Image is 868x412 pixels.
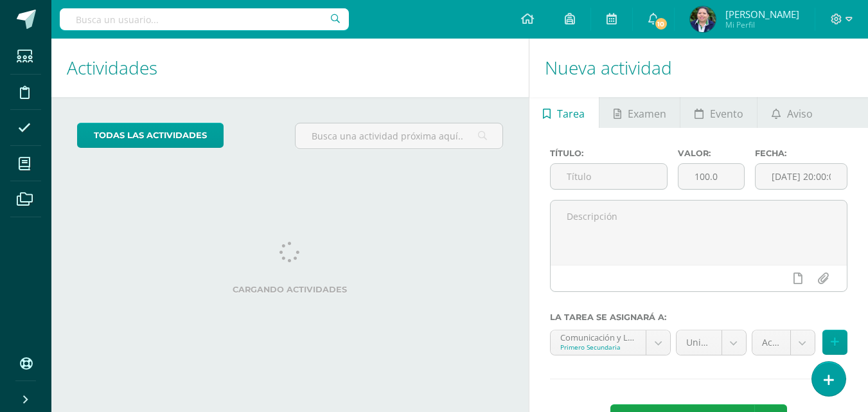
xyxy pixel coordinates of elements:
[296,123,502,148] input: Busca una actividad próxima aquí...
[725,8,799,21] span: [PERSON_NAME]
[686,330,712,355] span: Unidad 4
[653,17,668,31] span: 10
[551,330,670,355] a: Comunicación y Lenguaje 'A'Primero Secundaria
[680,97,757,128] a: Evento
[560,330,636,343] div: Comunicación y Lenguaje 'A'
[757,97,826,128] a: Aviso
[628,98,666,129] span: Examen
[787,98,813,129] span: Aviso
[529,97,599,128] a: Tarea
[67,39,513,97] h1: Actividades
[752,330,815,355] a: Actitudes (5.0%)
[550,148,668,158] label: Título:
[550,312,847,322] label: La tarea se asignará a:
[557,98,585,129] span: Tarea
[678,164,744,189] input: Puntos máximos
[755,148,847,158] label: Fecha:
[77,285,503,294] label: Cargando actividades
[710,98,743,129] span: Evento
[545,39,853,97] h1: Nueva actividad
[77,123,224,148] a: todas las Actividades
[678,148,745,158] label: Valor:
[690,6,716,32] img: a96fe352e1c998628a4a62c8d264cdd5.png
[725,19,799,30] span: Mi Perfil
[551,164,668,189] input: Título
[762,330,781,355] span: Actitudes (5.0%)
[756,164,847,189] input: Fecha de entrega
[599,97,680,128] a: Examen
[60,8,349,30] input: Busca un usuario...
[677,330,746,355] a: Unidad 4
[560,343,636,352] div: Primero Secundaria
